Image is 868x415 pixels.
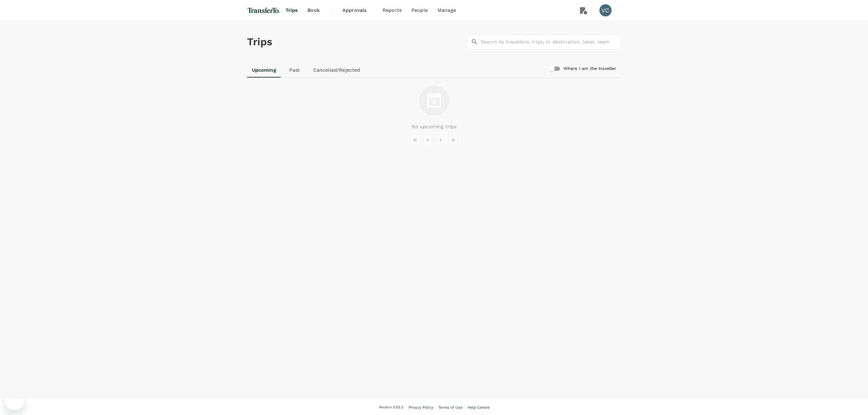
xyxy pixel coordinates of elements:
[286,7,298,14] span: Trips
[438,404,462,411] a: Terms of Use
[481,34,621,50] input: Search by travellers, trips, or destination, label, team
[308,63,365,77] a: Cancelled/Rejected
[438,405,462,410] span: Terms of Use
[247,4,281,17] img: TransferTo Investments Pte Ltd
[409,404,433,411] a: Privacy Policy
[5,391,24,410] iframe: Button to launch messaging window
[599,4,612,16] div: VC
[468,405,490,410] span: Help Centre
[247,63,281,77] a: Upcoming
[342,7,373,14] span: Approvals
[412,123,457,130] p: No upcoming trips
[307,7,320,14] span: Book
[379,404,403,410] span: Version 3.52.2
[383,7,402,14] span: Reports
[409,135,460,145] nav: pagination navigation
[247,21,273,63] h1: Trips
[281,63,308,77] a: Past
[409,405,433,410] span: Privacy Policy
[468,404,490,411] a: Help Centre
[411,7,428,14] span: People
[564,65,616,72] h6: Where I am the traveller
[437,7,456,14] span: Manage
